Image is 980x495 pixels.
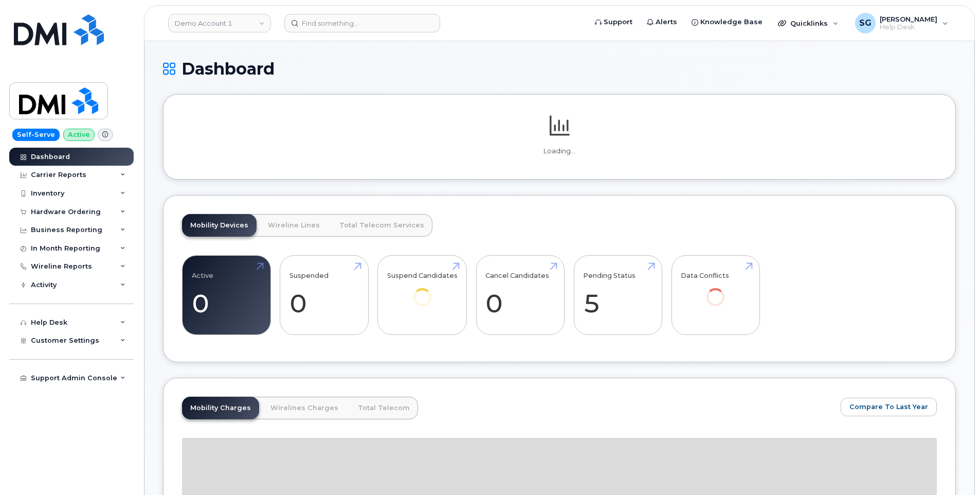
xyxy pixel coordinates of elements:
[387,261,458,321] a: Suspend Candidates
[182,397,259,419] a: Mobility Charges
[331,214,432,237] a: Total Telecom Services
[350,397,418,419] a: Total Telecom
[260,214,328,237] a: Wireline Lines
[583,261,652,329] a: Pending Status 5
[163,60,956,78] h1: Dashboard
[841,398,937,416] button: Compare To Last Year
[182,147,937,156] p: Loading...
[681,261,750,321] a: Data Conflicts
[485,261,555,329] a: Cancel Candidates 0
[849,402,928,412] span: Compare To Last Year
[289,261,359,329] a: Suspended 0
[182,214,257,237] a: Mobility Devices
[262,397,347,419] a: Wirelines Charges
[192,261,261,329] a: Active 0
